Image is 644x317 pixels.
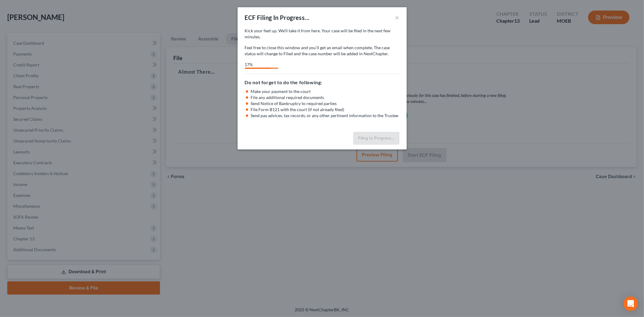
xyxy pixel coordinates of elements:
[251,113,399,119] li: Send pay advices, tax records, or any other pertinent information to the Trustee
[245,13,310,22] div: ECF Filing In Progress...
[245,62,271,68] div: 17%
[623,296,638,311] div: Open Intercom Messenger
[395,14,399,21] button: ×
[251,101,399,107] li: Send Notice of Bankruptcy to required parties
[251,88,399,94] li: Make your payment to the court
[251,94,399,101] li: File any additional required documents
[251,107,399,113] li: File Form B121 with the court (if not already filed)
[245,79,399,86] h5: Do not forget to do the following:
[245,45,399,57] p: Feel free to close this window and you’ll get an email when complete. The case status will change...
[245,28,399,40] p: Kick your feet up. We’ll take it from here. Your case will be filed in the next few minutes.
[353,132,399,145] button: Filing In Progress...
